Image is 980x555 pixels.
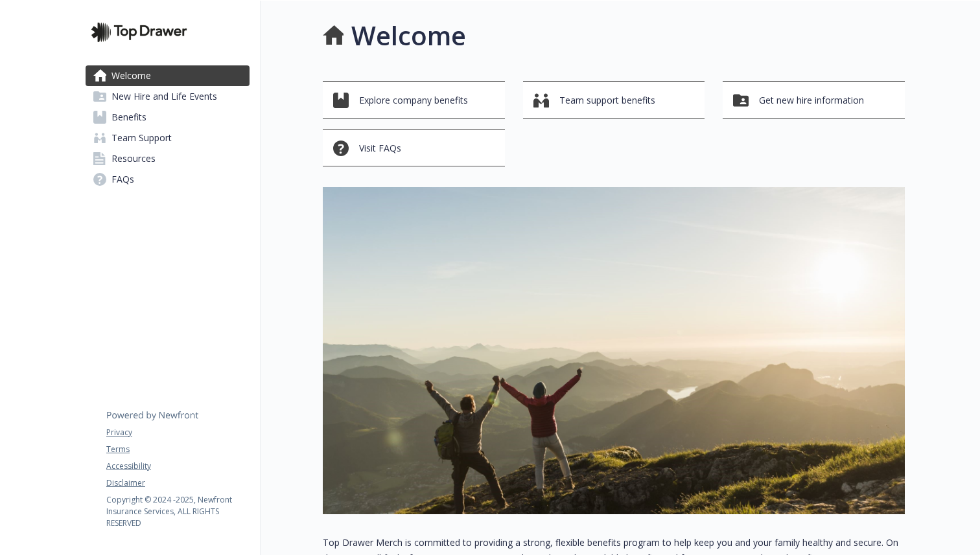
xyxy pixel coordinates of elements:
[323,129,505,166] button: Visit FAQs
[86,65,250,86] a: Welcome
[106,477,249,489] a: Disclaimer
[111,148,156,169] span: Resources
[106,427,249,438] a: Privacy
[106,444,249,455] a: Terms
[111,86,217,107] span: New Hire and Life Events
[111,107,146,128] span: Benefits
[86,169,250,190] a: FAQs
[106,460,249,472] a: Accessibility
[359,136,401,161] span: Visit FAQs
[523,81,705,119] button: Team support benefits
[359,88,468,113] span: Explore company benefits
[86,128,250,148] a: Team Support
[323,187,905,514] img: overview page banner
[323,81,505,119] button: Explore company benefits
[559,88,655,113] span: Team support benefits
[111,65,151,86] span: Welcome
[723,81,905,119] button: Get new hire information
[86,86,250,107] a: New Hire and Life Events
[86,148,250,169] a: Resources
[111,169,134,190] span: FAQs
[759,88,864,113] span: Get new hire information
[351,16,466,55] h1: Welcome
[111,128,172,148] span: Team Support
[86,107,250,128] a: Benefits
[106,494,249,529] p: Copyright © 2024 - 2025 , Newfront Insurance Services, ALL RIGHTS RESERVED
